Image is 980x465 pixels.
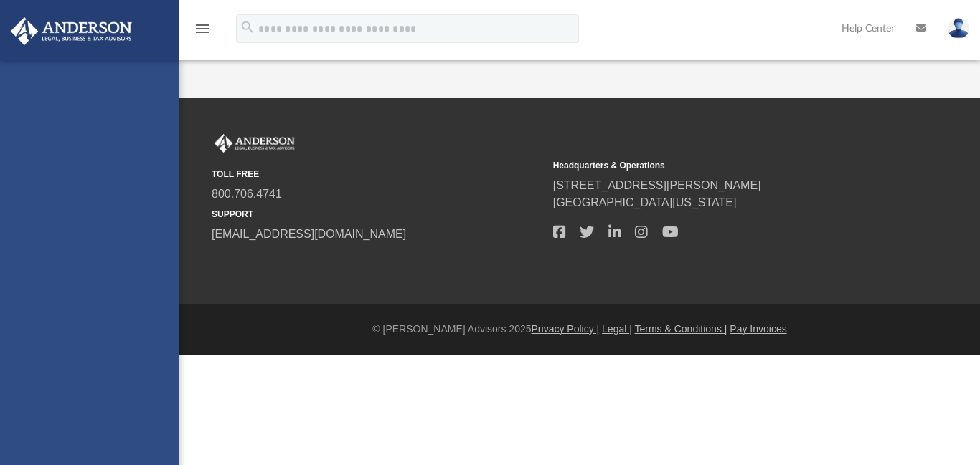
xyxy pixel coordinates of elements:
img: Anderson Advisors Platinum Portal [6,17,136,45]
a: Legal | [602,323,632,335]
a: [EMAIL_ADDRESS][DOMAIN_NAME] [212,228,406,240]
small: Headquarters & Operations [553,159,885,172]
i: search [240,19,255,35]
a: menu [194,27,211,37]
a: Privacy Policy | [532,323,600,335]
img: Anderson Advisors Platinum Portal [212,134,298,153]
i: menu [194,20,211,37]
a: Pay Invoices [730,323,786,335]
small: SUPPORT [212,208,543,221]
a: 800.706.4741 [212,188,282,200]
a: [GEOGRAPHIC_DATA][US_STATE] [553,196,737,208]
a: [STREET_ADDRESS][PERSON_NAME] [553,179,761,191]
img: User Pic [948,18,969,39]
small: TOLL FREE [212,168,543,181]
div: © [PERSON_NAME] Advisors 2025 [179,322,980,337]
a: Terms & Conditions | [635,323,727,335]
